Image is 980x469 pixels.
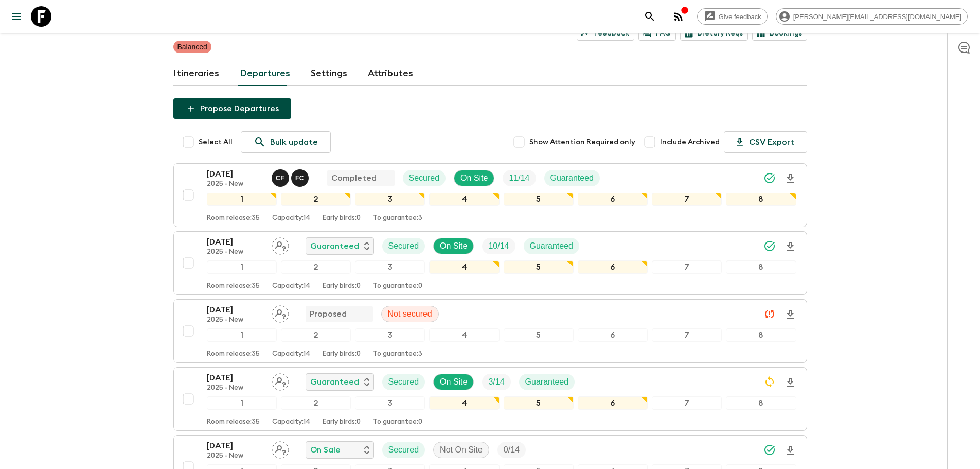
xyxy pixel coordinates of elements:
[763,240,776,252] svg: Synced Successfully
[310,240,359,252] p: Guaranteed
[323,350,361,358] p: Early birds: 0
[388,444,419,456] p: Secured
[504,396,574,410] div: 5
[680,26,748,41] a: Dietary Reqs
[504,328,574,342] div: 5
[497,442,526,458] div: Trip Fill
[713,13,767,21] span: Give feedback
[577,26,634,41] a: Feedback
[440,376,467,388] p: On Site
[272,240,289,249] span: Assign pack leader
[355,396,425,410] div: 3
[784,240,796,253] svg: Download Onboarding
[207,304,263,316] p: [DATE]
[433,238,474,254] div: On Site
[177,42,207,52] p: Balanced
[281,193,351,206] div: 2
[784,308,796,321] svg: Download Onboarding
[270,136,318,148] p: Bulk update
[207,168,263,180] p: [DATE]
[763,172,776,184] svg: Synced Successfully
[382,238,425,254] div: Secured
[482,238,515,254] div: Trip Fill
[403,170,446,186] div: Secured
[638,26,676,41] a: FAQ
[726,396,796,410] div: 8
[763,444,776,456] svg: Synced Successfully
[323,282,361,290] p: Early birds: 0
[504,193,574,206] div: 5
[578,396,648,410] div: 6
[173,299,807,363] button: [DATE]2025 - NewAssign pack leaderProposedNot secured12345678Room release:35Capacity:14Early bird...
[509,172,529,184] p: 11 / 14
[503,170,536,186] div: Trip Fill
[388,376,419,388] p: Secured
[530,240,574,252] p: Guaranteed
[382,442,425,458] div: Secured
[784,172,796,185] svg: Download Onboarding
[355,260,425,274] div: 3
[173,98,291,119] button: Propose Departures
[207,193,277,206] div: 1
[207,316,263,324] p: 2025 - New
[788,13,967,21] span: [PERSON_NAME][EMAIL_ADDRESS][DOMAIN_NAME]
[355,328,425,342] div: 3
[310,444,341,456] p: On Sale
[784,444,796,457] svg: Download Onboarding
[752,26,807,41] a: Bookings
[429,328,499,342] div: 4
[272,350,310,358] p: Capacity: 14
[207,350,260,358] p: Room release: 35
[207,180,263,188] p: 2025 - New
[199,137,233,147] span: Select All
[207,248,263,256] p: 2025 - New
[373,282,422,290] p: To guarantee: 0
[652,193,722,206] div: 7
[460,172,488,184] p: On Site
[639,6,660,27] button: search adventures
[281,260,351,274] div: 2
[207,384,263,392] p: 2025 - New
[429,260,499,274] div: 4
[207,282,260,290] p: Room release: 35
[724,131,807,153] button: CSV Export
[388,308,432,320] p: Not secured
[207,452,263,460] p: 2025 - New
[173,61,219,86] a: Itineraries
[310,308,347,320] p: Proposed
[504,260,574,274] div: 5
[272,418,310,426] p: Capacity: 14
[207,396,277,410] div: 1
[763,376,776,388] svg: Sync Required - Changes detected
[652,260,722,274] div: 7
[323,214,361,222] p: Early birds: 0
[440,444,483,456] p: Not On Site
[433,374,474,390] div: On Site
[272,376,289,385] span: Assign pack leader
[763,308,776,320] svg: Unable to sync - Check prices and secured
[726,193,796,206] div: 8
[241,131,331,153] a: Bulk update
[373,214,422,222] p: To guarantee: 3
[207,236,263,248] p: [DATE]
[272,172,311,181] span: Clarissa Fusco, Felipe Cavalcanti
[454,170,494,186] div: On Site
[281,396,351,410] div: 2
[272,444,289,453] span: Assign pack leader
[355,193,425,206] div: 3
[660,137,720,147] span: Include Archived
[578,260,648,274] div: 6
[207,214,260,222] p: Room release: 35
[281,328,351,342] div: 2
[388,240,419,252] p: Secured
[529,137,635,147] span: Show Attention Required only
[272,308,289,317] span: Assign pack leader
[726,260,796,274] div: 8
[331,172,377,184] p: Completed
[482,374,510,390] div: Trip Fill
[409,172,440,184] p: Secured
[429,396,499,410] div: 4
[697,8,768,25] a: Give feedback
[578,328,648,342] div: 6
[784,376,796,389] svg: Download Onboarding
